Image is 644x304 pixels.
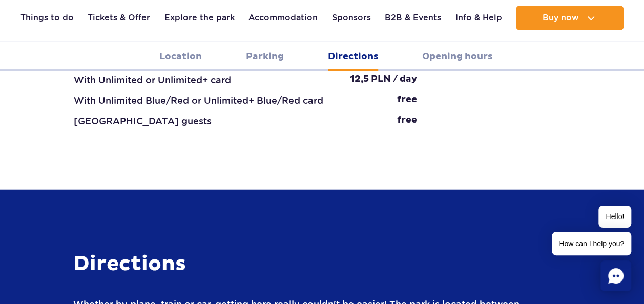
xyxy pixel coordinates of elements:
[74,73,231,88] div: With Unlimited or Unlimited+ card
[74,114,212,128] div: [GEOGRAPHIC_DATA] guests
[397,114,417,128] div: free
[248,6,318,30] a: Accommodation
[164,6,235,30] a: Explore the park
[73,251,520,277] h3: Directions
[455,6,502,30] a: Info & Help
[397,94,417,108] div: free
[74,94,323,108] div: With Unlimited Blue/Red or Unlimited+ Blue/Red card
[328,42,378,71] a: Directions
[20,6,74,30] a: Things to do
[332,6,371,30] a: Sponsors
[385,6,441,30] a: B2B & Events
[542,13,578,23] span: Buy now
[350,73,417,88] div: 12,5 PLN / day
[598,206,631,228] span: Hello!
[516,6,624,30] button: Buy now
[159,42,202,71] a: Location
[246,42,284,71] a: Parking
[600,260,631,291] div: Chat
[422,42,492,71] a: Opening hours
[552,232,631,255] span: How can I help you?
[88,6,150,30] a: Tickets & Offer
